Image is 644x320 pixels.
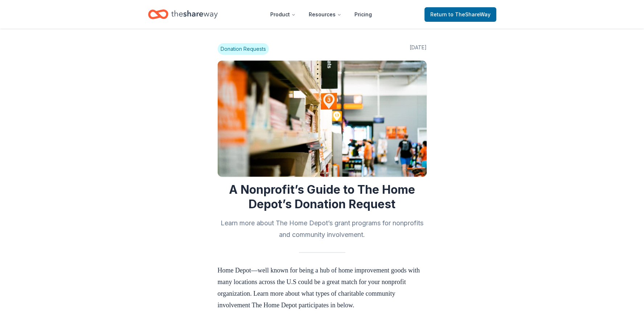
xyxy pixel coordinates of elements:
[349,7,378,22] a: Pricing
[264,6,378,23] nav: Main
[410,43,427,55] span: [DATE]
[218,61,427,177] img: Image for A Nonprofit’s Guide to The Home Depot’s Donation Request
[448,11,491,17] span: to TheShareWay
[424,7,496,22] a: Returnto TheShareWay
[218,43,269,55] span: Donation Requests
[218,182,427,212] h1: A Nonprofit’s Guide to The Home Depot’s Donation Request
[148,6,218,23] a: Home
[218,264,427,311] p: Home Depot—well known for being a hub of home improvement goods with many locations across the U....
[218,217,427,241] h2: Learn more about The Home Depot’s grant programs for nonprofits and community involvement.
[303,7,347,22] button: Resources
[430,10,491,19] span: Return
[264,7,302,22] button: Product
